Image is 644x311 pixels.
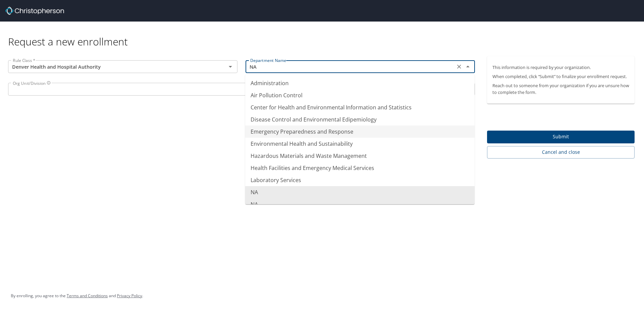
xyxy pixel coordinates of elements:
div: Request a new enrollment [8,22,640,48]
img: cbt logo [5,7,64,15]
button: Clear [454,62,464,71]
p: Reach out to someone from your organization if you are unsure how to complete the form. [492,82,629,95]
li: Air Pollution Control [245,89,475,101]
span: Cancel and close [492,148,629,157]
a: Privacy Policy [117,293,142,299]
button: Cancel and close [487,146,635,159]
button: Open [226,62,235,71]
li: Laboratory Services [245,174,475,186]
p: When completed, click “Submit” to finalize your enrollment request. [492,73,629,80]
li: Hazardous Materials and Waste Management [245,150,475,162]
li: Emergency Preparedness and Response [245,126,475,138]
li: NA [245,186,475,198]
p: This information is required by your organization. [492,64,629,71]
li: Disease Control and Environmental Edipemiology [245,113,475,126]
li: Administration [245,77,475,89]
button: Submit [487,131,635,144]
span: Submit [492,133,629,141]
li: NA [245,198,475,210]
button: Close [463,62,473,71]
a: Terms and Conditions [67,293,108,299]
li: Health Facilities and Emergency Medical Services [245,162,475,174]
li: Environmental Health and Sustainability [245,138,475,150]
svg: Billing Division [47,81,51,85]
li: Center for Health and Environmental Information and Statistics [245,101,475,113]
div: By enrolling, you agree to the and . [11,287,143,304]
